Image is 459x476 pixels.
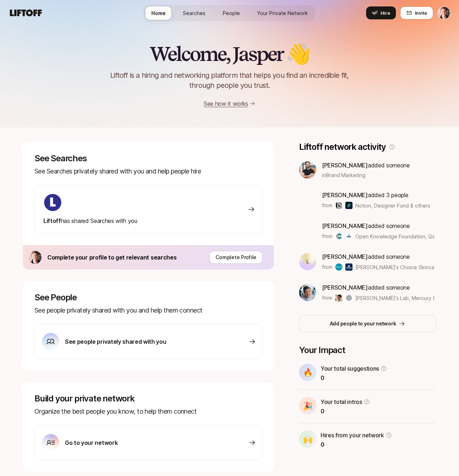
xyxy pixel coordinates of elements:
p: Liftoff is a hiring and networking platform that helps you find an incredible fit, through people... [101,70,358,90]
p: See Searches [34,153,262,163]
img: Darwin's Natural Pet Products [345,263,352,271]
span: [PERSON_NAME] [322,284,368,291]
p: Your total intros [321,397,362,406]
img: Kunal's Lab [335,294,342,301]
span: [PERSON_NAME] [322,162,368,169]
span: [PERSON_NAME] [322,191,368,199]
p: from [322,263,332,271]
img: Jasper Story [438,7,450,19]
p: See people privately shared with you [65,337,166,346]
span: [PERSON_NAME] [322,253,368,260]
a: People [217,6,246,20]
span: Your Private Network [257,9,308,17]
button: Complete Profile [209,251,262,264]
p: 0 [321,406,370,416]
img: 8cb3e434_9646_4a7a_9a3b_672daafcbcea.jpg [29,251,42,264]
span: Hire [380,9,390,16]
img: Notion [335,202,342,209]
p: from [322,232,332,241]
p: See Searches privately shared with you and help people hire [34,166,262,176]
p: Add people to your network [330,319,396,328]
a: See how it works [204,100,248,107]
img: Open Knowledge Foundation [335,233,342,240]
a: Home [146,6,171,20]
h2: Welcome, Jasper 👋 [150,43,309,65]
p: Complete your profile to get relevant searches [47,253,176,262]
p: See people privately shared with you and help them connect [34,305,262,315]
img: Paula's Choice Skincare [335,263,342,271]
img: QaceHomes [345,233,352,240]
p: Your Impact [299,345,436,355]
p: added 3 people [322,190,430,200]
button: Invite [400,6,433,19]
span: [PERSON_NAME]'s Lab, Mercury & others [355,294,434,302]
img: ACg8ocKEKRaDdLI4UrBIVgU4GlSDRsaw4FFi6nyNfamyhzdGAwDX=s160-c [299,284,316,301]
p: added someone [322,252,434,261]
p: Liftoff network activity [299,142,386,152]
span: [PERSON_NAME] [322,222,368,229]
img: 64349cb3_d805_4e48_8fe1_474e7050d9fa.jpg [299,161,316,178]
p: See People [34,292,262,303]
img: ACg8ocKIuO9-sklR2KvA8ZVJz4iZ_g9wtBiQREC3t8A94l4CTg=s160-c [44,194,61,211]
p: Build your private network [34,394,262,404]
p: Your total suggestions [321,364,379,373]
p: Hires from your network [321,430,384,440]
p: L [307,257,309,266]
p: Complete Profile [216,253,256,262]
span: in Brand Marketing [322,171,365,179]
p: Go to your network [65,438,118,447]
div: 🎉 [299,397,316,414]
span: Liftoff [43,217,61,224]
button: Hire [366,6,396,19]
img: Mercury [345,294,352,301]
p: 0 [321,373,387,382]
a: Searches [177,6,211,20]
span: has shared Searches with you [43,217,137,224]
img: Designer Fund [345,202,352,209]
p: Organize the best people you know, to help them connect [34,406,262,416]
span: Invite [415,9,427,16]
p: from [322,294,332,302]
div: 🔥 [299,364,316,381]
button: Jasper Story [437,6,450,19]
span: Searches [183,9,205,17]
a: Your Private Network [251,6,314,20]
div: 🙌 [299,430,316,448]
p: added someone [322,221,434,230]
span: People [223,9,240,17]
span: Home [151,9,166,17]
p: 0 [321,440,392,449]
p: from [322,201,332,210]
span: Notion, Designer Fund & others [355,202,430,209]
p: added someone [322,283,434,292]
p: added someone [322,161,410,170]
button: Add people to your network [299,315,436,332]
